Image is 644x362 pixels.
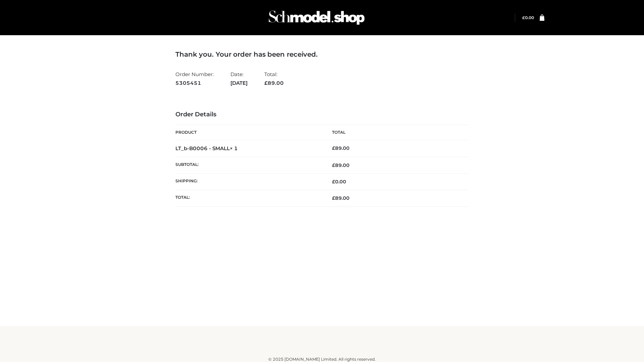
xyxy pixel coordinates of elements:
h3: Order Details [175,111,469,118]
a: £0.00 [522,15,534,20]
span: 89.00 [332,195,350,201]
th: Shipping: [175,174,322,190]
img: Schmodel Admin 964 [266,4,367,31]
span: 89.00 [264,80,284,86]
bdi: 0.00 [522,15,534,20]
th: Product [175,125,322,140]
th: Total [322,125,469,140]
li: Total: [264,68,284,89]
th: Subtotal: [175,157,322,173]
strong: 5305451 [175,79,214,87]
li: Date: [230,68,248,89]
bdi: 89.00 [332,145,350,151]
span: £ [332,195,335,201]
bdi: 0.00 [332,179,346,185]
li: Order Number: [175,68,214,89]
strong: LT_b-B0006 - SMALL [175,145,238,152]
th: Total: [175,190,322,206]
span: 89.00 [332,162,350,168]
span: £ [522,15,525,20]
h3: Thank you. Your order has been received. [175,50,469,58]
strong: [DATE] [230,79,248,87]
span: £ [332,162,335,168]
strong: × 1 [230,145,238,152]
span: £ [332,179,335,185]
span: £ [332,145,335,151]
span: £ [264,80,268,86]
